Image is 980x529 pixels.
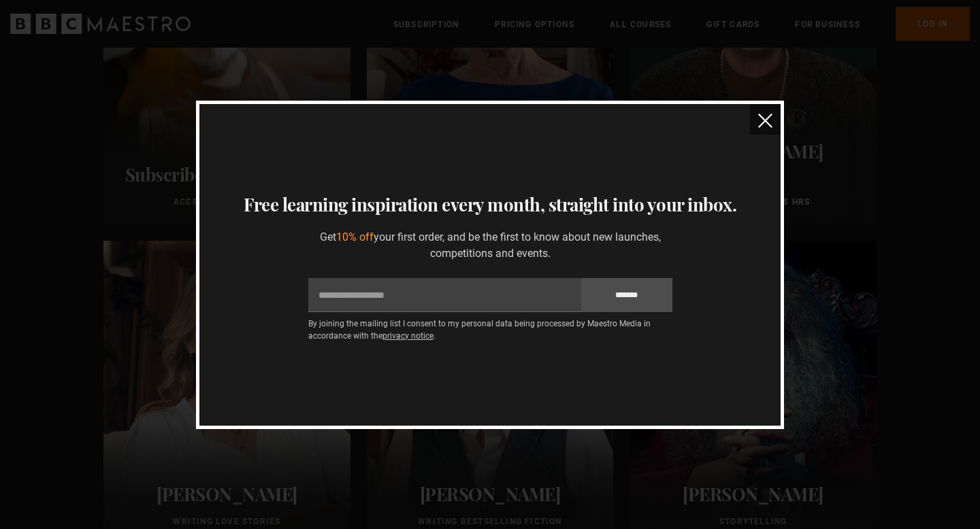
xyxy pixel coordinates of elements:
[382,331,434,341] a: privacy notice
[750,104,781,135] button: close
[336,231,374,243] span: 10% off
[308,318,672,342] p: By joining the mailing list I consent to my personal data being processed by Maestro Media in acc...
[308,229,672,262] p: Get your first order, and be the first to know about new launches, competitions and events.
[216,191,764,218] h3: Free learning inspiration every month, straight into your inbox.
